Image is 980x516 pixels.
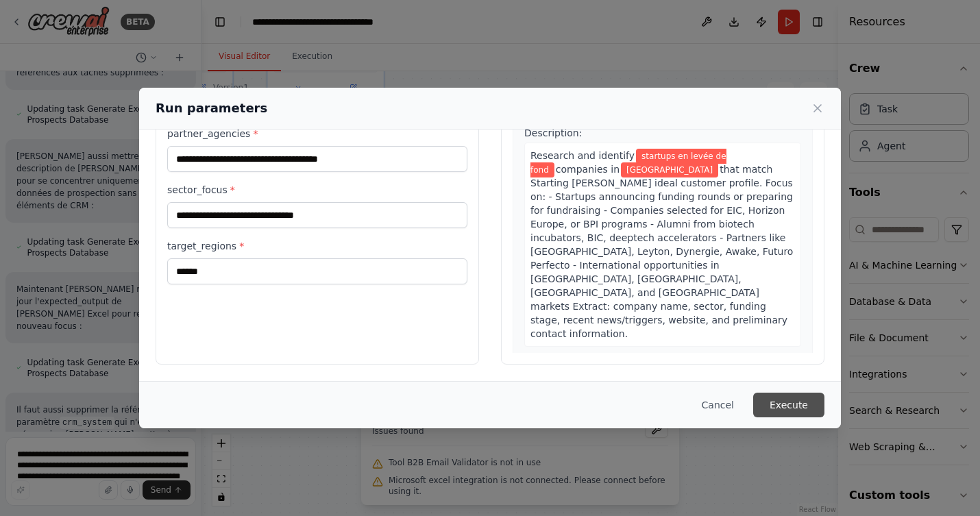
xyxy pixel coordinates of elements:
button: Execute [753,393,824,417]
span: Variable: target_regions [621,162,718,177]
button: Cancel [691,393,745,417]
span: Description: [524,127,582,138]
label: partner_agencies [167,127,467,140]
span: companies in [556,164,620,175]
label: target_regions [167,239,467,253]
h2: Run parameters [156,99,267,118]
label: sector_focus [167,183,467,197]
span: that match Starting [PERSON_NAME] ideal customer profile. Focus on: - Startups announcing funding... [530,164,793,339]
span: Research and identify [530,150,635,161]
span: Variable: target_type [530,149,726,177]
